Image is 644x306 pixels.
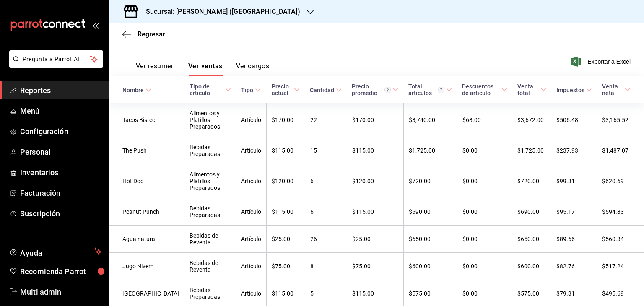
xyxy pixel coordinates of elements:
td: $594.83 [597,198,644,226]
div: Cantidad [310,87,334,93]
span: Pregunta a Parrot AI [23,55,90,64]
td: $690.00 [403,198,457,226]
a: Pregunta a Parrot AI [6,61,103,70]
td: Alimentos y Platillos Preparados [184,164,236,198]
button: Ver resumen [136,62,175,76]
td: $720.00 [512,164,551,198]
div: Precio actual [272,83,293,96]
span: Menú [20,105,102,117]
span: Tipo [241,87,261,93]
span: Multi admin [20,286,102,298]
td: Bebidas Preparadas [184,198,236,226]
td: 6 [305,164,347,198]
td: $1,725.00 [403,137,457,164]
span: Facturación [20,187,102,199]
span: Venta total [517,83,546,96]
td: $0.00 [457,137,512,164]
button: Ver ventas [188,62,223,76]
td: $237.93 [551,137,597,164]
button: Regresar [122,30,165,38]
span: Inventarios [20,167,102,178]
td: 22 [305,103,347,137]
td: $115.00 [267,137,305,164]
span: Venta neta [602,83,631,96]
td: Agua natural [109,226,184,253]
span: Descuentos de artículo [462,83,507,96]
td: $600.00 [512,253,551,280]
span: Reportes [20,85,102,96]
td: $75.00 [267,253,305,280]
td: $115.00 [347,198,403,226]
td: $3,740.00 [403,103,457,137]
span: Total artículos [408,83,452,96]
span: Cantidad [310,87,342,93]
td: $650.00 [512,226,551,253]
span: Regresar [138,30,165,38]
span: Suscripción [20,208,102,219]
td: $115.00 [267,198,305,226]
td: $600.00 [403,253,457,280]
td: $720.00 [403,164,457,198]
span: Recomienda Parrot [20,266,102,277]
td: Bebidas de Reventa [184,226,236,253]
td: $82.76 [551,253,597,280]
td: $25.00 [267,226,305,253]
button: open_drawer_menu [92,22,99,29]
td: $506.48 [551,103,597,137]
button: Ver cargos [236,62,270,76]
svg: Precio promedio = Total artículos / cantidad [384,87,391,93]
td: $68.00 [457,103,512,137]
td: Artículo [236,137,267,164]
td: Hot Dog [109,164,184,198]
h3: Sucursal: [PERSON_NAME] ([GEOGRAPHIC_DATA]) [139,7,300,17]
div: Tipo de artículo [190,83,223,96]
td: Artículo [236,198,267,226]
td: Peanut Punch [109,198,184,226]
td: $99.31 [551,164,597,198]
td: 8 [305,253,347,280]
button: Pregunta a Parrot AI [9,50,103,68]
td: 26 [305,226,347,253]
td: Artículo [236,253,267,280]
td: $620.69 [597,164,644,198]
td: $3,165.52 [597,103,644,137]
span: Configuración [20,126,102,137]
div: navigation tabs [136,62,269,76]
td: 15 [305,137,347,164]
td: Tacos Bistec [109,103,184,137]
span: Precio actual [272,83,300,96]
div: Total artículos [408,83,444,96]
div: Impuestos [556,87,584,93]
td: $560.34 [597,226,644,253]
td: $0.00 [457,164,512,198]
td: $690.00 [512,198,551,226]
td: $650.00 [403,226,457,253]
td: $120.00 [267,164,305,198]
div: Tipo [241,87,253,93]
span: Ayuda [20,246,91,257]
td: $170.00 [347,103,403,137]
span: Impuestos [556,87,592,93]
td: Artículo [236,103,267,137]
button: Exportar a Excel [573,57,631,67]
td: $517.24 [597,253,644,280]
td: The Push [109,137,184,164]
td: $95.17 [551,198,597,226]
td: Jugo Nivem [109,253,184,280]
td: $1,725.00 [512,137,551,164]
div: Venta neta [602,83,623,96]
td: Bebidas Preparadas [184,137,236,164]
span: Precio promedio [352,83,398,96]
td: Artículo [236,226,267,253]
td: $0.00 [457,253,512,280]
td: $89.66 [551,226,597,253]
td: $25.00 [347,226,403,253]
td: $1,487.07 [597,137,644,164]
td: Alimentos y Platillos Preparados [184,103,236,137]
svg: El total artículos considera cambios de precios en los artículos así como costos adicionales por ... [438,87,444,93]
div: Nombre [122,87,144,93]
div: Venta total [517,83,539,96]
span: Tipo de artículo [190,83,231,96]
div: Descuentos de artículo [462,83,499,96]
